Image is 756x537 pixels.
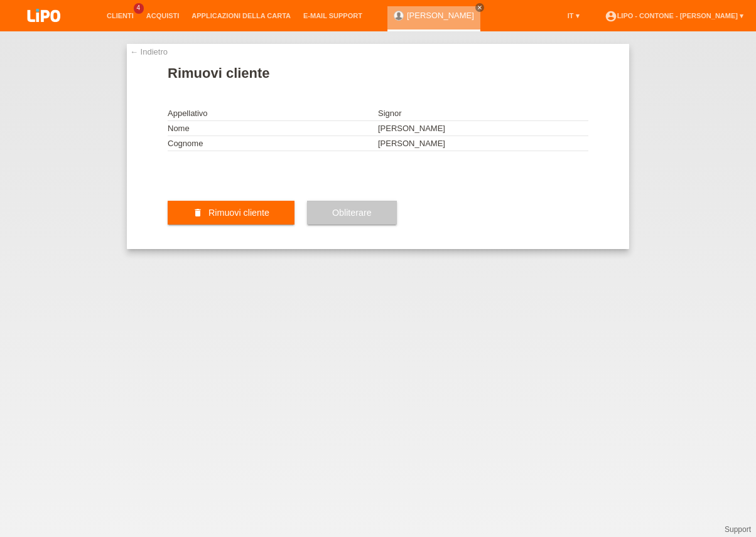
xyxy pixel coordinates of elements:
[168,136,378,151] td: Cognome
[168,201,294,225] button: delete Rimuovi cliente
[297,12,369,19] a: E-mail Support
[477,4,483,11] i: close
[100,12,140,19] a: Clienti
[378,106,588,121] td: Signor
[605,10,617,23] i: account_circle
[13,26,75,35] a: LIPO pay
[130,47,168,56] a: ← Indietro
[598,12,750,19] a: account_circleLIPO - Contone - [PERSON_NAME] ▾
[725,525,751,534] a: Support
[332,208,372,218] span: Obliterare
[168,65,588,81] h1: Rimuovi cliente
[168,121,378,136] td: Nome
[307,201,397,225] button: Obliterare
[378,121,588,136] td: [PERSON_NAME]
[168,106,378,121] td: Appellativo
[208,208,269,218] span: Rimuovi cliente
[378,136,588,151] td: [PERSON_NAME]
[193,208,203,218] i: delete
[185,12,297,19] a: Applicazioni della carta
[475,3,484,12] a: close
[561,12,586,19] a: IT ▾
[134,3,144,14] span: 4
[407,11,474,20] a: [PERSON_NAME]
[140,12,186,19] a: Acquisti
